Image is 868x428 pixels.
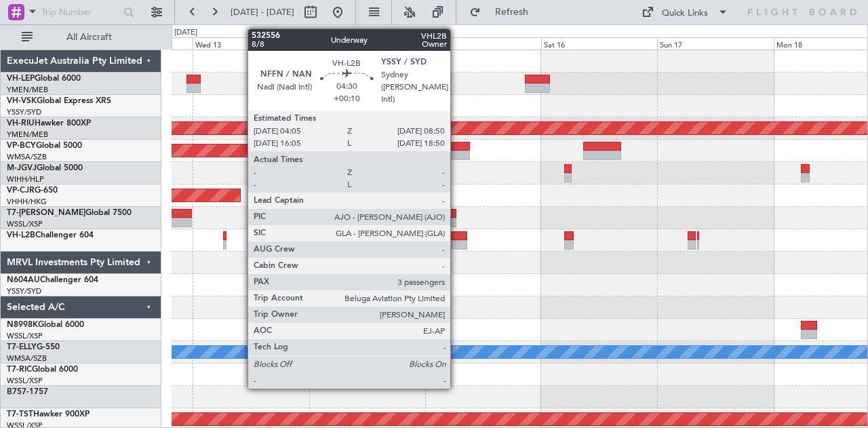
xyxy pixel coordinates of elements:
a: WMSA/SZB [7,353,47,364]
div: Sun 17 [657,37,773,50]
a: YSSY/SYD [7,107,41,117]
a: WIHH/HLP [7,174,44,184]
a: B757-1757 [7,388,48,396]
span: T7-RIC [7,366,32,374]
div: Quick Links [662,7,708,20]
span: VH-RIU [7,119,35,128]
a: YSSY/SYD [7,286,41,296]
button: Quick Links [635,1,735,23]
a: YMEN/MEB [7,130,48,140]
a: VHHH/HKG [7,197,47,207]
a: VH-L2BChallenger 604 [7,231,94,239]
a: WSSL/XSP [7,219,43,229]
a: VH-LEPGlobal 6000 [7,75,81,83]
button: Refresh [463,1,545,23]
button: All Aircraft [15,26,147,48]
a: WMSA/SZB [7,152,47,162]
a: VP-CJRG-650 [7,187,58,195]
span: VP-CJR [7,187,35,195]
a: N8998KGlobal 6000 [7,321,84,329]
a: M-JGVJGlobal 5000 [7,164,83,172]
span: N604AU [7,276,40,284]
span: T7-[PERSON_NAME] [7,209,85,217]
a: VP-BCYGlobal 5000 [7,142,82,150]
span: B757-1 [7,388,34,396]
span: VP-BCY [7,142,36,150]
a: T7-RICGlobal 6000 [7,366,78,374]
span: VH-LEP [7,75,35,83]
a: WSSL/XSP [7,376,43,386]
a: T7-ELLYG-550 [7,343,60,351]
a: T7-TSTHawker 900XP [7,410,90,419]
span: T7-ELLY [7,343,37,351]
a: WSSL/XSP [7,331,43,341]
div: Sat 16 [541,37,657,50]
span: VH-VSK [7,97,37,105]
span: M-JGVJ [7,164,37,172]
a: VH-RIUHawker 800XP [7,119,91,128]
a: VH-VSKGlobal Express XRS [7,97,111,105]
span: T7-TST [7,410,33,419]
a: N604AUChallenger 604 [7,276,98,284]
a: YMEN/MEB [7,85,48,95]
input: Trip Number [41,2,119,22]
div: Thu 14 [309,37,425,50]
div: [DATE] [174,27,197,39]
span: Refresh [484,7,540,17]
span: N8998K [7,321,38,329]
a: T7-[PERSON_NAME]Global 7500 [7,209,132,217]
span: All Aircraft [35,33,143,42]
span: [DATE] - [DATE] [231,6,294,18]
div: Wed 13 [193,37,309,50]
div: Fri 15 [425,37,541,50]
span: VH-L2B [7,231,35,239]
